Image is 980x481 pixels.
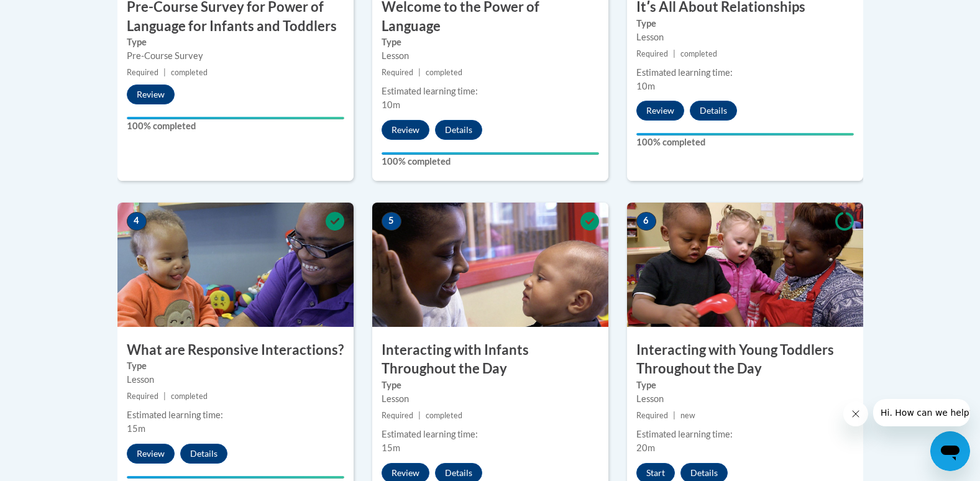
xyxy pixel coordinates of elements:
[636,428,854,441] div: Estimated learning time:
[127,117,344,119] div: Your progress
[127,423,145,434] span: 15m
[636,66,854,80] div: Estimated learning time:
[127,476,344,479] div: Your progress
[382,212,401,231] span: 5
[418,68,421,77] span: |
[930,431,970,471] iframe: Button to launch messaging window
[382,152,599,155] div: Your progress
[127,408,344,422] div: Estimated learning time:
[127,49,344,63] div: Pre-Course Survey
[636,17,854,30] label: Type
[636,81,655,91] span: 10m
[382,99,400,110] span: 10m
[382,378,599,392] label: Type
[127,68,158,77] span: Required
[636,442,655,453] span: 20m
[636,411,668,420] span: Required
[673,411,675,420] span: |
[117,203,354,327] img: Course Image
[127,85,175,104] button: Review
[426,411,462,420] span: completed
[382,49,599,63] div: Lesson
[636,135,854,149] label: 100% completed
[627,203,863,327] img: Course Image
[372,203,608,327] img: Course Image
[127,444,175,464] button: Review
[636,49,668,58] span: Required
[680,49,717,58] span: completed
[127,392,158,401] span: Required
[382,428,599,441] div: Estimated learning time:
[382,411,413,420] span: Required
[171,392,208,401] span: completed
[382,155,599,168] label: 100% completed
[680,411,695,420] span: new
[163,68,166,77] span: |
[636,133,854,135] div: Your progress
[117,341,354,360] h3: What are Responsive Interactions?
[435,120,482,140] button: Details
[382,392,599,406] div: Lesson
[418,411,421,420] span: |
[127,212,147,231] span: 4
[127,35,344,49] label: Type
[382,120,429,140] button: Review
[127,119,344,133] label: 100% completed
[627,341,863,379] h3: Interacting with Young Toddlers Throughout the Day
[7,9,101,19] span: Hi. How can we help?
[636,212,656,231] span: 6
[382,35,599,49] label: Type
[873,399,970,426] iframe: Message from company
[673,49,675,58] span: |
[636,392,854,406] div: Lesson
[382,68,413,77] span: Required
[163,392,166,401] span: |
[127,373,344,387] div: Lesson
[636,378,854,392] label: Type
[426,68,462,77] span: completed
[636,101,684,121] button: Review
[372,341,608,379] h3: Interacting with Infants Throughout the Day
[382,442,400,453] span: 15m
[690,101,737,121] button: Details
[127,359,344,373] label: Type
[636,30,854,44] div: Lesson
[171,68,208,77] span: completed
[843,401,868,426] iframe: Close message
[180,444,227,464] button: Details
[382,85,599,98] div: Estimated learning time:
